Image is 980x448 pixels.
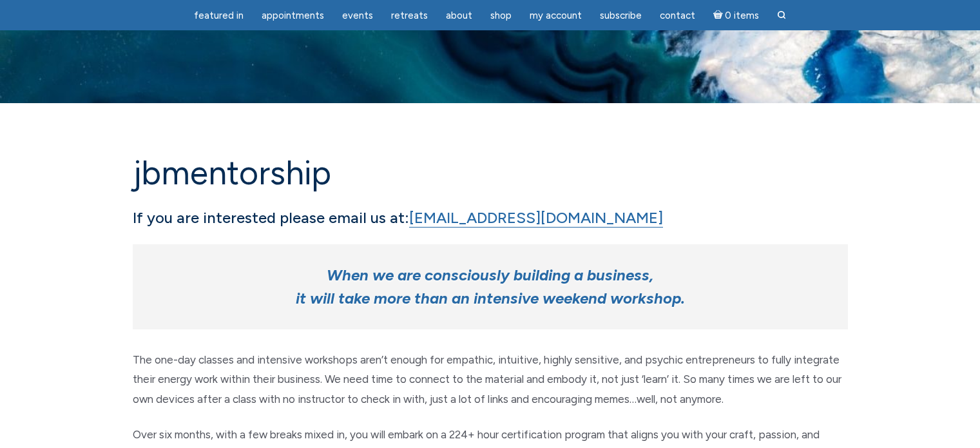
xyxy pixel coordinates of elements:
span: Shop [490,10,512,21]
h5: If you are interested please email us at: [133,207,848,229]
span: 0 [953,139,974,151]
a: Events [334,3,381,28]
span: Contact [660,10,695,21]
a: About [438,3,480,28]
a: Shop [483,3,519,28]
a: Subscribe [592,3,649,28]
a: featured in [186,3,251,28]
span: About [446,10,472,21]
span: 0 items [725,11,759,21]
span: Appointments [262,10,324,21]
a: Retreats [383,3,436,28]
i: Cart [713,10,725,21]
a: [EMAIL_ADDRESS][DOMAIN_NAME] [409,208,663,228]
a: Contact [652,3,703,28]
span: Retreats [391,10,428,21]
span: Events [342,10,373,21]
em: it will take more than an intensive weekend workshop. [296,289,685,307]
span: Shares [953,151,974,157]
p: The one-day classes and intensive workshops aren’t enough for empathic, intuitive, highly sensiti... [133,350,848,409]
span: My Account [530,10,582,21]
a: Cart0 items [706,2,767,28]
a: My Account [522,3,590,28]
h1: JBMentorship [133,155,848,191]
span: Subscribe [600,10,642,21]
span: featured in [194,10,244,21]
em: When we are consciously building a business, [327,266,653,284]
a: Appointments [254,3,332,28]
